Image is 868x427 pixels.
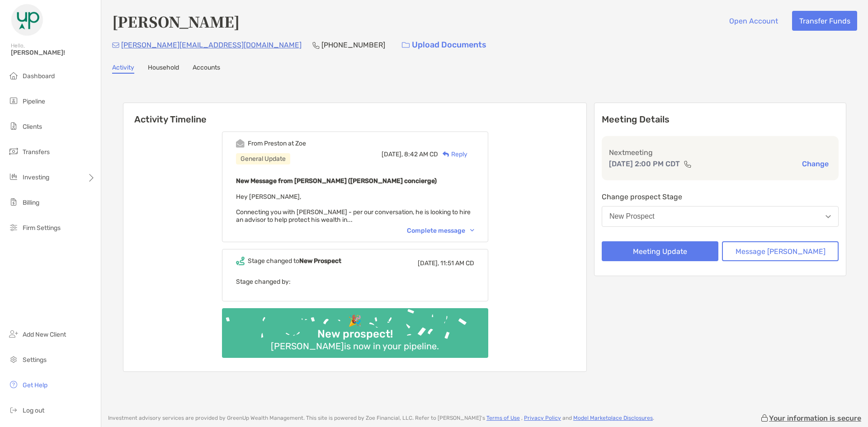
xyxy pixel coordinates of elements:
img: transfers icon [8,146,19,157]
img: Zoe Logo [11,4,43,36]
p: [DATE] 2:00 PM CDT [609,158,680,169]
img: Confetti [222,308,488,350]
img: Chevron icon [470,229,474,232]
div: New Prospect [609,212,655,221]
span: Firm Settings [23,224,61,232]
img: billing icon [8,197,19,207]
a: Activity [112,64,134,74]
span: Add New Client [23,331,66,338]
img: pipeline icon [8,95,19,106]
a: Accounts [193,64,220,74]
span: [DATE], [382,150,403,158]
span: Get Help [23,381,47,389]
div: Reply [438,150,467,159]
b: New Message from [PERSON_NAME] ([PERSON_NAME] concierge) [236,177,437,185]
p: Next meeting [609,147,831,158]
img: settings icon [8,354,19,365]
img: communication type [684,160,692,168]
button: Open Account [722,11,785,31]
span: Dashboard [23,72,55,80]
img: Email Icon [112,42,119,48]
span: 11:51 AM CD [440,259,474,267]
div: New prospect! [314,328,396,341]
img: dashboard icon [8,70,19,81]
div: From Preston at Zoe [248,140,306,147]
span: Pipeline [23,98,45,105]
h4: [PERSON_NAME] [112,11,240,32]
button: Meeting Update [602,241,718,261]
button: Transfer Funds [792,11,857,31]
span: Transfers [23,148,50,156]
div: [PERSON_NAME] is now in your pipeline. [267,341,443,352]
a: Upload Documents [396,35,492,55]
h6: Activity Timeline [123,103,586,125]
img: Reply icon [443,151,449,157]
img: Event icon [236,257,245,265]
p: Investment advisory services are provided by GreenUp Wealth Management . This site is powered by ... [108,415,654,422]
span: [PERSON_NAME]! [11,49,95,56]
span: [DATE], [418,259,439,267]
button: New Prospect [602,206,839,227]
div: Stage changed to [248,257,341,265]
p: Meeting Details [602,114,839,125]
a: Model Marketplace Disclosures [573,415,653,421]
a: Household [148,64,179,74]
button: Message [PERSON_NAME] [722,241,839,261]
img: clients icon [8,121,19,131]
p: Stage changed by: [236,276,474,287]
span: Hey [PERSON_NAME], Connecting you with [PERSON_NAME] - per our conversation, he is looking to hir... [236,193,471,224]
p: [PHONE_NUMBER] [321,39,385,51]
img: Open dropdown arrow [826,215,831,218]
img: add_new_client icon [8,328,19,339]
p: Change prospect Stage [602,191,839,202]
img: logout icon [8,404,19,415]
img: Phone Icon [312,42,320,49]
span: Billing [23,199,39,206]
img: investing icon [8,171,19,182]
a: Privacy Policy [524,415,561,421]
span: 8:42 AM CD [404,150,438,158]
img: Event icon [236,139,245,148]
span: Log out [23,407,44,414]
p: Your information is secure [769,414,861,422]
span: Investing [23,174,49,181]
img: firm-settings icon [8,222,19,233]
button: Change [799,159,831,169]
span: Clients [23,123,42,131]
div: 🎉 [344,314,365,328]
img: get-help icon [8,379,19,390]
a: Terms of Use [486,415,520,421]
img: button icon [402,42,410,48]
b: New Prospect [299,257,341,265]
div: General Update [236,153,290,164]
span: Settings [23,356,47,364]
p: [PERSON_NAME][EMAIL_ADDRESS][DOMAIN_NAME] [121,39,302,51]
div: Complete message [407,227,474,235]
